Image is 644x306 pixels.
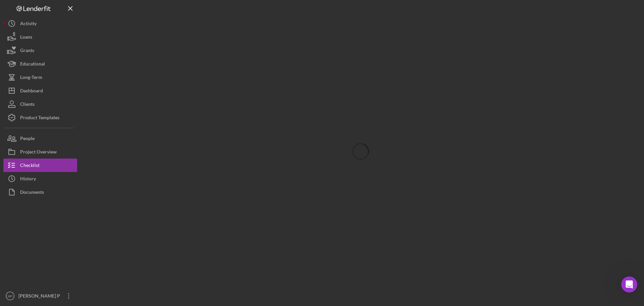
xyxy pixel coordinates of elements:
div: Clients [20,97,35,113]
iframe: Intercom live chat [621,276,637,293]
div: [PERSON_NAME] [11,43,105,50]
div: Michiyo says… [5,59,129,112]
div: History [20,172,36,187]
div: Dashboard [20,84,43,99]
button: Grants [3,44,77,57]
div: Thank you for reaching out. I have deactivated [PERSON_NAME] access. Could you tell me more about... [11,7,105,33]
img: Profile image for Christina [19,4,30,14]
div: [PERSON_NAME] • 1h ago [11,188,63,192]
button: Emoji picker [10,215,16,220]
button: Documents [3,185,77,199]
h1: [PERSON_NAME] [33,3,76,8]
div: Activity [20,17,37,32]
div: Checklist [20,159,40,174]
div: Michiyo says… [5,151,129,172]
button: Educational [3,57,77,71]
button: Upload attachment [32,215,37,220]
button: Checklist [3,159,77,172]
div: Noted, thank you! [11,176,53,182]
div: Documents [20,185,44,201]
div: Christina says… [5,172,129,199]
div: Noted, I will pass your message along to our billing team. Is there a designated name to go with ... [5,112,110,146]
div: Close [118,3,130,15]
button: Loans [3,30,77,44]
button: Project Overview [3,145,77,159]
div: Best, [11,36,105,43]
a: [EMAIL_ADDRESS][DOMAIN_NAME] [37,96,119,101]
button: Send a message… [115,212,126,223]
div: Grants [20,44,34,59]
div: [PERSON_NAME] P [17,289,60,304]
div: Product Templates [20,111,59,126]
div: Thank you, we realized the invoice was sent to our CFO, so that he must forward it to Accounting,... [24,59,129,106]
button: Product Templates [3,111,77,124]
div: People [20,132,35,147]
div: Michiyo says… [5,199,129,221]
div: Project Overview [20,145,57,160]
button: Activity [3,17,77,30]
div: Noted, thank you![PERSON_NAME] • 1h ago [5,172,59,186]
div: Noted, I will pass your message along to our billing team. Is there a designated name to go with ... [11,116,105,142]
div: Thank you, we realized the invoice was sent to our CFO, so that he must forward it to Accounting,... [30,63,123,102]
text: MP [8,294,12,298]
div: Educational [20,57,45,72]
div: Attentions to [PERSON_NAME]. [51,156,123,162]
div: Christina says… [5,112,129,151]
p: Active 1h ago [33,8,62,15]
div: Loans [20,30,32,45]
button: History [3,172,77,185]
button: Home [105,3,118,15]
button: Gif picker [21,215,26,220]
button: Long-Term [3,71,77,84]
button: Clients [3,97,77,111]
div: Thank you! [92,199,129,213]
div: Long-Term [20,71,42,86]
div: Attentions to [PERSON_NAME]. [46,151,129,166]
button: MP[PERSON_NAME] P [3,289,77,303]
button: Dashboard [3,84,77,97]
textarea: Message… [6,201,128,212]
button: People [3,132,77,145]
button: go back [4,3,17,15]
button: Start recording [43,215,48,220]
